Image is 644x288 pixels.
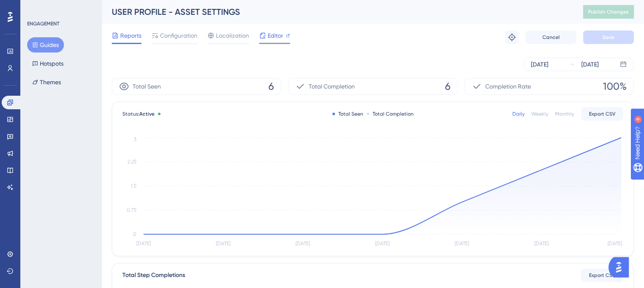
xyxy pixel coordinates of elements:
[131,183,136,189] tspan: 1.5
[133,231,136,237] tspan: 0
[216,241,230,246] tspan: [DATE]
[367,111,414,117] div: Total Completion
[122,111,155,117] span: Status:
[583,30,634,44] button: Save
[588,8,629,15] span: Publish Changes
[589,111,616,117] span: Export CSV
[485,81,531,91] span: Completion Rate
[296,241,310,246] tspan: [DATE]
[139,111,155,117] span: Active
[608,241,622,246] tspan: [DATE]
[581,59,599,69] div: [DATE]
[332,111,363,117] div: Total Seen
[134,136,136,142] tspan: 3
[122,270,185,280] div: Total Step Completions
[27,56,69,71] button: Hotspots
[127,159,136,165] tspan: 2.25
[534,241,549,246] tspan: [DATE]
[59,4,61,11] div: 4
[133,81,161,91] span: Total Seen
[589,272,616,279] span: Export CSV
[445,80,451,93] span: 6
[608,255,634,280] iframe: UserGuiding AI Assistant Launcher
[581,269,623,282] button: Export CSV
[136,241,151,246] tspan: [DATE]
[216,30,249,41] span: Localization
[127,207,136,213] tspan: 0.75
[525,30,576,44] button: Cancel
[603,80,627,93] span: 100%
[27,37,64,53] button: Guides
[542,34,560,41] span: Cancel
[27,75,66,90] button: Themes
[512,111,525,117] div: Daily
[531,59,548,69] div: [DATE]
[112,6,562,18] div: USER PROFILE - ASSET SETTINGS
[160,30,197,41] span: Configuration
[583,5,634,19] button: Publish Changes
[375,241,390,246] tspan: [DATE]
[20,2,53,12] span: Need Help?
[27,20,59,27] div: ENGAGEMENT
[555,111,574,117] div: Monthly
[268,30,283,41] span: Editor
[603,34,614,41] span: Save
[120,30,141,41] span: Reports
[581,107,623,121] button: Export CSV
[455,241,469,246] tspan: [DATE]
[268,80,274,93] span: 6
[309,81,355,91] span: Total Completion
[531,111,548,117] div: Weekly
